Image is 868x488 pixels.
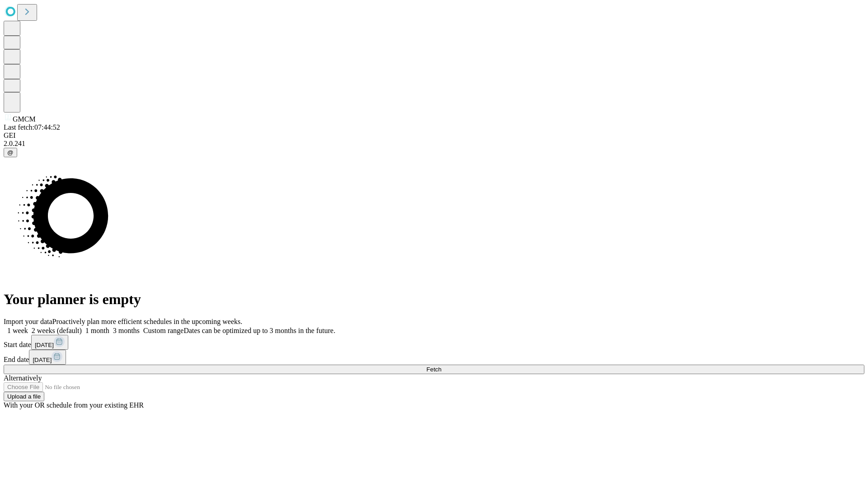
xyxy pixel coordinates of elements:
[13,115,36,123] span: GMCM
[4,392,44,401] button: Upload a file
[4,291,864,308] h1: Your planner is empty
[32,327,82,334] span: 2 weeks (default)
[4,374,42,382] span: Alternatively
[184,327,335,334] span: Dates can be optimized up to 3 months in the future.
[52,318,242,325] span: Proactively plan more efficient schedules in the upcoming weeks.
[4,123,60,131] span: Last fetch: 07:44:52
[4,148,17,157] button: @
[7,327,28,334] span: 1 week
[4,140,864,148] div: 2.0.241
[143,327,184,334] span: Custom range
[4,335,864,350] div: Start date
[4,131,864,140] div: GEI
[4,318,52,325] span: Import your data
[4,401,144,409] span: With your OR schedule from your existing EHR
[113,327,140,334] span: 3 months
[7,149,14,156] span: @
[31,335,68,350] button: [DATE]
[4,365,864,374] button: Fetch
[4,350,864,365] div: End date
[29,350,66,365] button: [DATE]
[35,342,54,348] span: [DATE]
[426,366,441,373] span: Fetch
[33,357,52,363] span: [DATE]
[85,327,109,334] span: 1 month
